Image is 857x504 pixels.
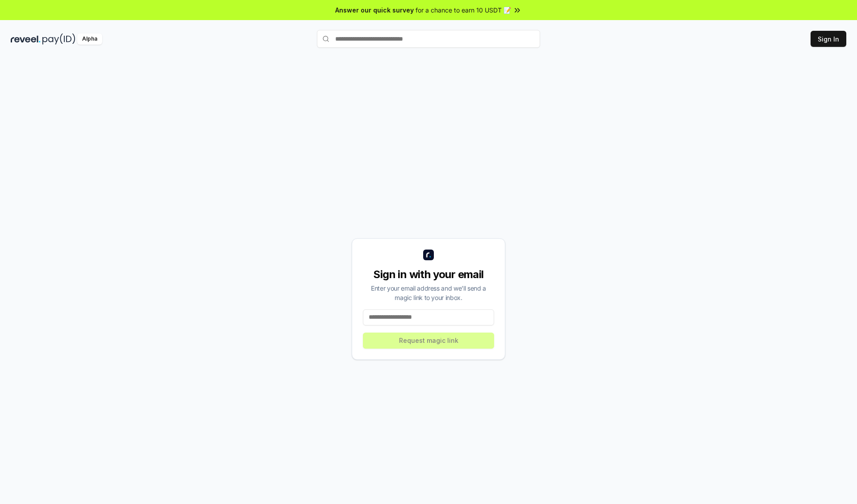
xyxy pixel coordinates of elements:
img: pay_id [42,33,75,45]
span: Answer our quick survey [335,5,414,15]
img: reveel_dark [11,33,41,45]
button: Sign In [811,31,846,47]
img: logo_small [423,250,434,260]
div: Enter your email address and we’ll send a magic link to your inbox. [363,283,494,302]
span: for a chance to earn 10 USDT 📝 [416,5,511,15]
div: Sign in with your email [363,267,494,282]
div: Alpha [77,33,102,45]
